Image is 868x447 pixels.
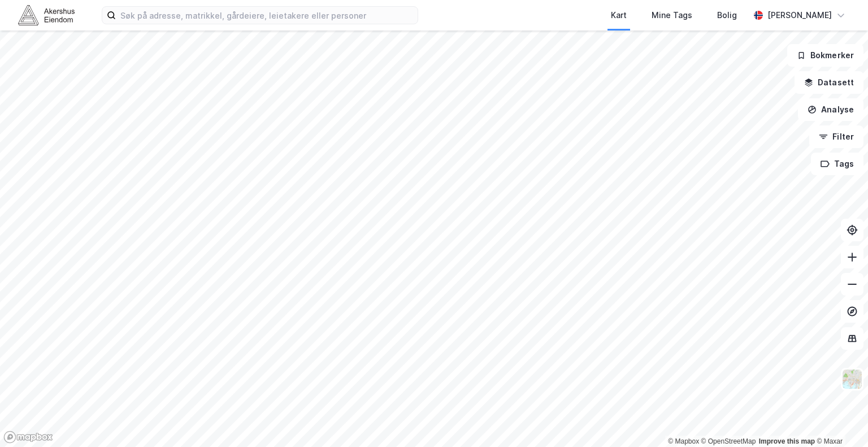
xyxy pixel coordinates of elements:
[798,98,863,121] button: Analyse
[18,5,75,25] img: akershus-eiendom-logo.9091f326c980b4bce74ccdd9f866810c.svg
[811,393,868,447] iframe: Chat Widget
[767,8,832,22] div: [PERSON_NAME]
[759,437,815,445] a: Improve this map
[668,437,699,445] a: Mapbox
[811,153,863,175] button: Tags
[795,71,863,94] button: Datasett
[701,437,756,445] a: OpenStreetMap
[116,7,418,24] input: Søk på adresse, matrikkel, gårdeiere, leietakere eller personer
[811,393,868,447] div: Kontrollprogram for chat
[809,125,863,148] button: Filter
[3,431,53,444] a: Mapbox homepage
[652,8,692,22] div: Mine Tags
[787,44,863,67] button: Bokmerker
[611,8,627,22] div: Kart
[717,8,737,22] div: Bolig
[841,368,863,390] img: Z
